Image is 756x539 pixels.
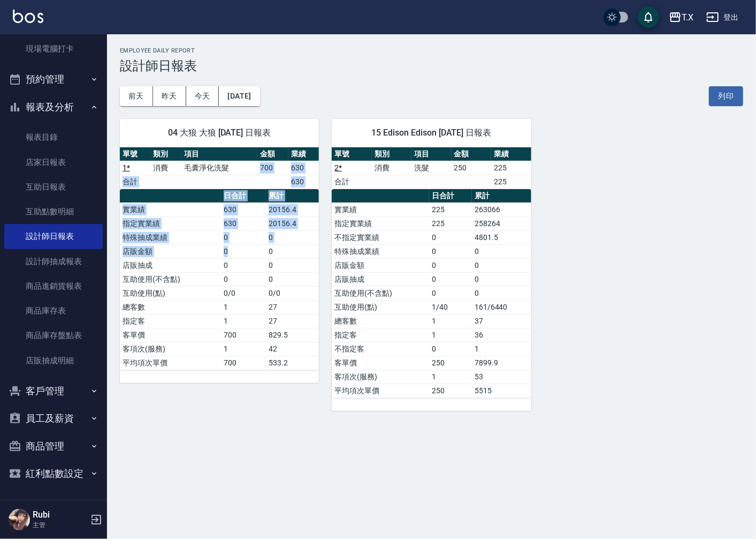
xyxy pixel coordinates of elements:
td: 指定客 [332,328,429,342]
th: 日合計 [429,189,472,203]
td: 客單價 [332,356,429,370]
a: 店販抽成明細 [4,348,103,373]
button: 報表及分析 [4,93,103,121]
td: 0 [429,286,472,300]
td: 指定實業績 [332,216,429,230]
button: 紅利點數設定 [4,460,103,488]
td: 225 [491,161,531,175]
td: 37 [472,314,531,328]
button: 客戶管理 [4,377,103,405]
a: 互助點數明細 [4,199,103,224]
td: 630 [221,203,266,216]
button: 商品管理 [4,432,103,460]
button: 列印 [709,86,743,106]
td: 700 [221,356,266,370]
td: 42 [266,342,319,356]
button: save [638,6,659,28]
td: 平均項次單價 [332,384,429,398]
td: 0 [472,244,531,258]
td: 27 [266,300,319,314]
td: 互助使用(點) [120,286,221,300]
td: 1 [221,314,266,328]
td: 總客數 [120,300,221,314]
td: 店販金額 [332,258,429,272]
a: 設計師抽成報表 [4,249,103,274]
span: 15 Edison Edison [DATE] 日報表 [345,128,518,138]
td: 0 [429,342,472,356]
th: 業績 [288,147,319,161]
td: 0 [472,286,531,300]
td: 0 [429,258,472,272]
td: 36 [472,328,531,342]
button: 登出 [702,8,743,27]
th: 金額 [257,147,288,161]
button: [DATE] [219,86,259,106]
td: 1/40 [429,300,472,314]
th: 日合計 [221,189,266,203]
a: 報表目錄 [4,125,103,149]
table: a dense table [332,189,531,398]
td: 0 [472,272,531,286]
h2: Employee Daily Report [120,47,743,54]
table: a dense table [120,189,319,370]
button: 今天 [186,86,219,106]
th: 單號 [332,147,371,161]
th: 類別 [151,147,182,161]
td: 特殊抽成業績 [120,230,221,244]
td: 0 [266,272,319,286]
h3: 設計師日報表 [120,58,743,73]
td: 225 [429,216,472,230]
a: 商品庫存盤點表 [4,323,103,348]
a: 互助日報表 [4,175,103,199]
a: 店家日報表 [4,150,103,175]
td: 700 [221,328,266,342]
p: 主管 [33,520,87,530]
h5: Rubi [33,510,87,520]
td: 總客數 [332,314,429,328]
td: 533.2 [266,356,319,370]
div: T.X [682,11,693,24]
td: 0 [221,230,266,244]
td: 53 [472,370,531,384]
td: 250 [429,384,472,398]
td: 互助使用(不含點) [120,272,221,286]
button: 昨天 [153,86,186,106]
td: 消費 [372,161,411,175]
td: 0 [266,244,319,258]
td: 1 [429,314,472,328]
td: 1 [221,342,266,356]
th: 金額 [452,147,491,161]
td: 店販抽成 [332,272,429,286]
a: 商品庫存表 [4,298,103,323]
a: 現場電腦打卡 [4,36,103,61]
th: 類別 [372,147,411,161]
td: 1 [429,370,472,384]
button: 員工及薪資 [4,405,103,432]
table: a dense table [120,147,319,189]
td: 700 [257,161,288,175]
td: 實業績 [332,203,429,216]
td: 互助使用(不含點) [332,286,429,300]
td: 0 [429,272,472,286]
td: 0 [429,230,472,244]
td: 250 [452,161,491,175]
td: 不指定實業績 [332,230,429,244]
td: 合計 [332,175,371,189]
td: 5515 [472,384,531,398]
td: 1 [429,328,472,342]
td: 0/0 [221,286,266,300]
th: 項目 [411,147,451,161]
td: 263066 [472,203,531,216]
td: 毛囊淨化洗髮 [181,161,257,175]
td: 20156.4 [266,216,319,230]
td: 平均項次單價 [120,356,221,370]
td: 630 [288,175,319,189]
button: T.X [665,6,698,28]
td: 20156.4 [266,203,319,216]
th: 業績 [491,147,531,161]
td: 161/6440 [472,300,531,314]
td: 258264 [472,216,531,230]
td: 特殊抽成業績 [332,244,429,258]
td: 1 [472,342,531,356]
td: 客項次(服務) [332,370,429,384]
